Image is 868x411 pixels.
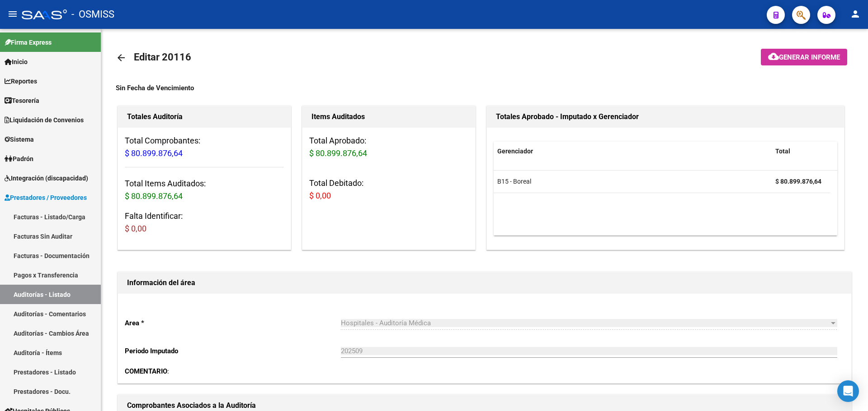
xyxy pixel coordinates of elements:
span: $ 80.899.876,64 [125,191,183,201]
span: Generar informe [779,53,840,61]
button: Generar informe [761,49,847,65]
strong: $ 80.899.876,64 [775,178,821,185]
mat-icon: arrow_back [116,52,127,63]
strong: COMENTARIO [125,367,167,375]
span: Editar 20116 [134,51,191,63]
span: Total [775,148,790,155]
span: Integración (discapacidad) [5,173,88,183]
span: B15 - Boreal [497,178,531,185]
div: Sin Fecha de Vencimiento [116,83,854,93]
h1: Items Auditados [311,110,466,124]
span: : [125,367,169,375]
mat-icon: person [850,9,861,19]
span: Gerenciador [497,148,533,155]
span: Reportes [5,76,37,86]
p: Periodo Imputado [125,346,341,356]
p: Area * [125,318,341,328]
span: Padrón [5,154,33,164]
h1: Totales Auditoría [127,110,282,124]
h1: Información del área [127,276,842,290]
span: $ 0,00 [125,224,146,233]
span: Tesorería [5,96,39,106]
datatable-header-cell: Total [772,142,830,161]
h3: Falta Identificar: [125,210,284,235]
span: $ 80.899.876,64 [125,148,183,158]
h3: Total Aprobado: [309,134,468,160]
mat-icon: menu [7,9,18,19]
h3: Total Items Auditados: [125,177,284,203]
h3: Total Comprobantes: [125,134,284,160]
span: Liquidación de Convenios [5,115,84,125]
span: $ 80.899.876,64 [309,148,367,158]
span: Sistema [5,134,34,144]
div: Open Intercom Messenger [837,380,859,402]
span: $ 0,00 [309,191,331,200]
span: Prestadores / Proveedores [5,193,87,203]
span: - OSMISS [71,5,114,24]
datatable-header-cell: Gerenciador [494,142,772,161]
span: Inicio [5,57,28,67]
h1: Totales Aprobado - Imputado x Gerenciador [496,110,835,124]
span: Firma Express [5,37,52,47]
span: Hospitales - Auditoría Médica [341,319,431,327]
h3: Total Debitado: [309,177,468,202]
mat-icon: cloud_download [768,51,779,62]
